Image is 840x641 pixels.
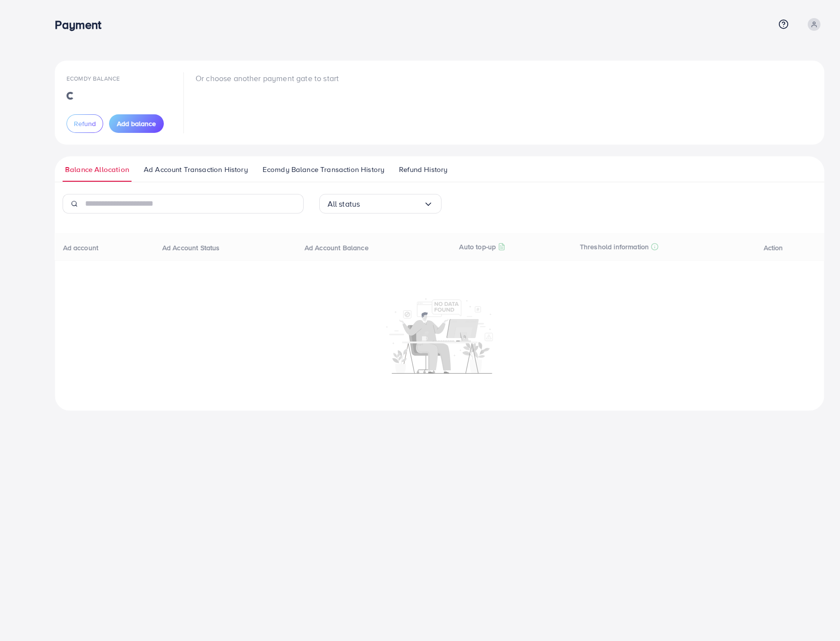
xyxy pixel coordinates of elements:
button: Add balance [109,114,164,133]
span: Refund History [399,164,447,175]
span: Ad Account Transaction History [144,164,248,175]
span: Balance Allocation [65,164,129,175]
input: Search for option [360,196,423,212]
span: Ecomdy Balance [66,74,120,83]
div: Search for option [319,194,442,214]
span: Refund [74,119,96,128]
p: Or choose another payment gate to start [196,72,339,84]
button: Refund [66,114,103,133]
span: Ecomdy Balance Transaction History [263,164,384,175]
h3: Payment [55,18,109,32]
span: All status [328,196,360,212]
span: Add balance [117,119,156,128]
